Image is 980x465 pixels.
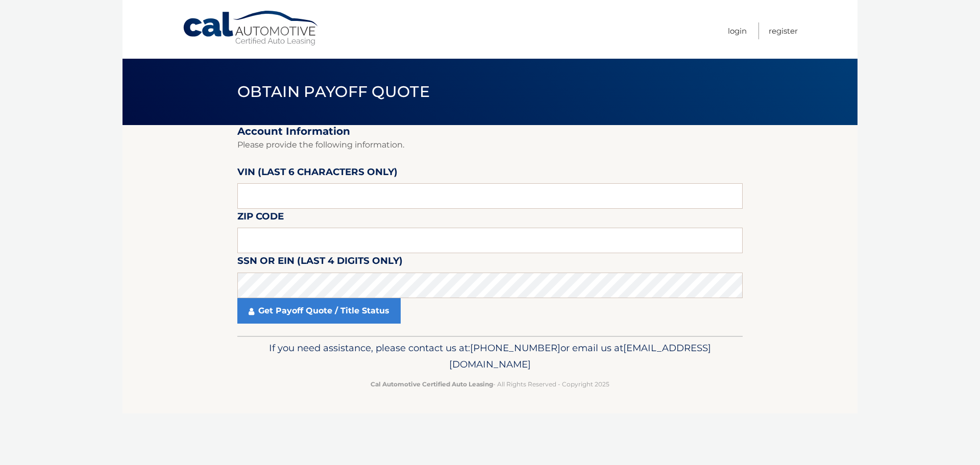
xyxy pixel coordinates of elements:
p: If you need assistance, please contact us at: or email us at [244,340,736,373]
label: VIN (last 6 characters only) [237,164,398,183]
a: Cal Automotive [182,10,320,46]
a: Login [728,22,747,39]
a: Get Payoff Quote / Title Status [237,298,401,324]
span: Obtain Payoff Quote [237,82,430,101]
label: Zip Code [237,209,284,228]
p: Please provide the following information. [237,138,743,152]
span: [PHONE_NUMBER] [470,342,560,354]
h2: Account Information [237,125,743,138]
label: SSN or EIN (last 4 digits only) [237,253,403,272]
p: - All Rights Reserved - Copyright 2025 [244,379,736,389]
strong: Cal Automotive Certified Auto Leasing [371,380,493,388]
a: Register [769,22,798,39]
